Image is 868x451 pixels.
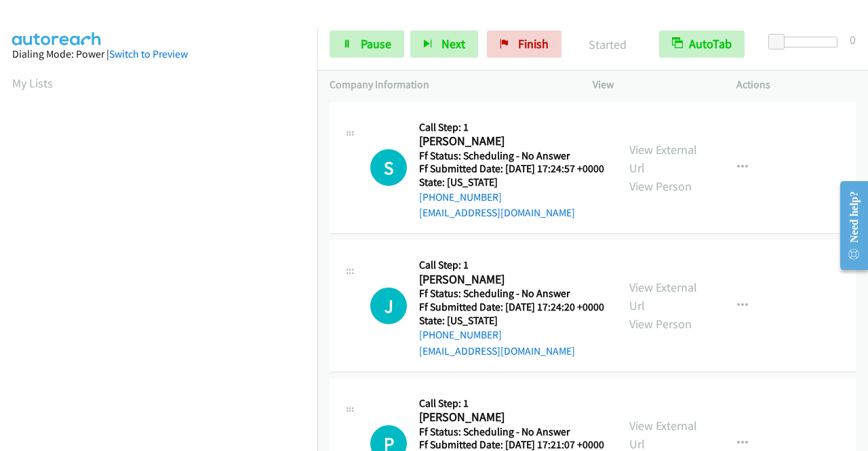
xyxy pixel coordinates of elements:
[419,206,575,219] a: [EMAIL_ADDRESS][DOMAIN_NAME]
[12,75,53,91] a: My Lists
[12,46,305,62] div: Dialing Mode: Power |
[659,31,745,58] button: AutoTab
[419,121,604,134] h5: Call Step: 1
[419,397,604,410] h5: Call Step: 1
[419,345,575,357] a: [EMAIL_ADDRESS][DOMAIN_NAME]
[419,191,502,203] a: [PHONE_NUMBER]
[419,149,604,163] h5: Ff Status: Scheduling - No Answer
[629,142,697,176] a: View External Url
[629,178,692,194] a: View Person
[370,149,407,186] h1: S
[419,328,502,341] a: [PHONE_NUMBER]
[580,35,635,54] p: Started
[419,287,604,300] h5: Ff Status: Scheduling - No Answer
[850,31,856,49] div: 0
[410,31,478,58] button: Next
[829,172,868,279] iframe: Resource Center
[370,288,407,324] div: The call is yet to be attempted
[109,47,188,60] a: Switch to Preview
[419,300,604,314] h5: Ff Submitted Date: [DATE] 17:24:20 +0000
[419,425,604,439] h5: Ff Status: Scheduling - No Answer
[419,162,604,176] h5: Ff Submitted Date: [DATE] 17:24:57 +0000
[419,314,604,328] h5: State: [US_STATE]
[330,31,404,58] a: Pause
[419,258,604,272] h5: Call Step: 1
[419,272,600,288] h2: [PERSON_NAME]
[370,288,407,324] h1: J
[419,134,600,149] h2: [PERSON_NAME]
[593,77,712,93] p: View
[419,176,604,189] h5: State: [US_STATE]
[629,316,692,332] a: View Person
[487,31,561,58] a: Finish
[441,36,465,52] span: Next
[361,36,391,52] span: Pause
[330,77,568,93] p: Company Information
[629,279,697,313] a: View External Url
[419,410,600,425] h2: [PERSON_NAME]
[736,77,856,93] p: Actions
[518,36,549,52] span: Finish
